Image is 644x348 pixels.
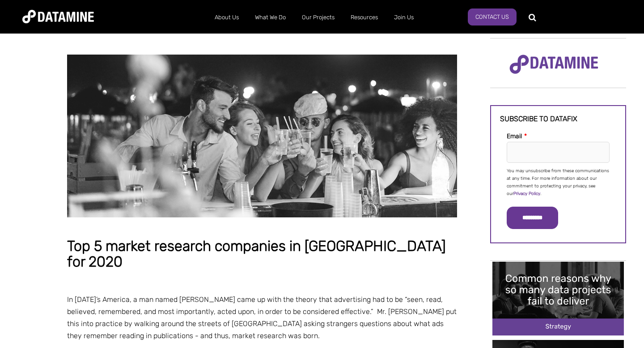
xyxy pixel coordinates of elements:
img: Common reasons why so many data projects fail to deliver [492,262,624,335]
img: Datamine [22,10,94,23]
a: About Us [207,6,247,29]
h1: Top 5 market research companies in [GEOGRAPHIC_DATA] for 2020 [67,238,457,270]
h3: Subscribe to datafix [500,115,616,123]
a: Contact Us [468,8,517,25]
p: In [DATE]’s America, a man named [PERSON_NAME] came up with the theory that advertising had to be... [67,293,457,342]
a: Join Us [386,6,422,29]
span: Email [507,132,522,140]
a: Privacy Policy [513,191,540,196]
img: Datamine Logo No Strapline - Purple [504,49,604,80]
img: Market research [67,55,457,217]
p: You may unsubscribe from these communications at any time. For more information about our commitm... [507,167,610,198]
a: Resources [343,6,386,29]
a: Our Projects [294,6,343,29]
a: What We Do [247,6,294,29]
